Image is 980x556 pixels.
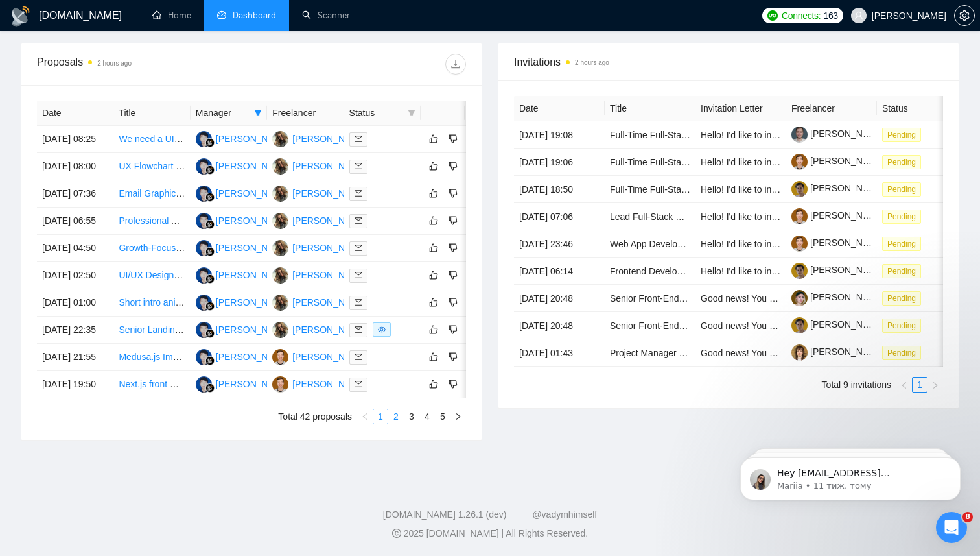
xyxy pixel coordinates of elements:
th: Title [113,101,190,126]
span: left [361,413,369,420]
img: gigradar-bm.png [205,247,215,256]
a: 1 [373,409,388,424]
a: Project Manager Needed for Solana NFT Crypto Company [610,348,845,358]
img: TS [272,267,288,284]
td: [DATE] 20:48 [514,312,605,339]
td: [DATE] 08:25 [37,126,113,153]
span: left [900,381,908,389]
a: Medusa.js Implementation for Next.js & Keycloak Platform [119,352,352,362]
span: like [429,379,438,389]
td: Next.js front Developer for Hotel Management Application [113,371,190,398]
td: UX Flowchart & System Mapping Expert for Construction QA Platform [113,153,190,180]
span: 8 [962,512,973,522]
a: [PERSON_NAME] [791,183,885,193]
a: PS[PERSON_NAME] [272,378,367,389]
span: like [429,352,438,362]
a: Full-Time Full-Stack Developer for SaaS Business [610,184,811,195]
time: 2 hours ago [97,60,132,67]
td: Full-Time Full-Stack Developer for SaaS Business [605,149,695,176]
span: filter [254,109,262,117]
a: Senior Landing Page & Banner Designer for Creator Marketplace [119,324,380,335]
a: [DOMAIN_NAME] 1.26.1 (dev) [383,509,507,520]
img: HP [196,267,212,284]
a: Frontend Developer for No-Code App Development Platform [610,266,852,276]
img: gigradar-bm.png [205,302,215,311]
a: Senior Front-End Developer (Next.js) — Real-Estate Ops MVP [610,320,862,331]
a: setting [954,10,975,21]
span: Pending [882,182,921,197]
p: Message from Mariia, sent 11 тиж. тому [56,50,224,62]
td: [DATE] 02:50 [37,262,113,289]
li: 1 [912,377,927,393]
a: 1 [913,378,927,392]
img: HP [196,158,212,175]
a: Full-Time Full-Stack Developer for SaaS Business [610,157,811,167]
img: TS [272,295,288,311]
button: like [426,376,441,392]
a: 3 [404,409,419,424]
div: [PERSON_NAME] [216,159,290,173]
td: [DATE] 19:06 [514,149,605,176]
a: [PERSON_NAME] [791,156,885,166]
td: Growth-Focused UX/UI Designer for Landing Pages and Affiliate Widgets [113,235,190,262]
img: gigradar-bm.png [205,329,215,338]
a: Professional Animated GIFs for SaaS Platform Features [119,215,344,226]
a: Growth-Focused UX/UI Designer for Landing Pages and Affiliate Widgets [119,243,412,253]
img: c1QJQCDuws98iMFyDTvze42migQQ0mwv3jKvRwChQc0RsDbwJSSa6H9XjjYV7k9a2O [791,236,808,252]
a: 2 [389,409,403,424]
a: Pending [882,320,926,330]
img: gigradar-bm.png [205,165,215,175]
a: HP[PERSON_NAME] [196,351,290,361]
a: TS[PERSON_NAME] [272,324,367,334]
span: mail [355,380,362,388]
span: mail [355,162,362,170]
a: Pending [882,129,926,139]
li: Total 9 invitations [822,377,891,393]
img: HP [196,213,212,229]
span: dislike [449,379,458,389]
span: like [429,297,438,308]
a: Email Graphic Designer (Figma + Klaviyo) [119,188,288,199]
button: dislike [445,186,461,201]
span: mail [355,298,362,306]
img: HP [196,376,212,393]
span: right [454,413,462,420]
span: like [429,215,438,226]
td: [DATE] 06:14 [514,258,605,285]
img: TS [272,186,288,202]
a: homeHome [152,10,191,21]
a: TS[PERSON_NAME] [272,269,367,280]
img: logo [10,6,31,27]
a: 4 [420,409,434,424]
button: dislike [445,295,461,310]
th: Title [605,96,695,121]
th: Status [877,96,968,121]
span: dislike [449,243,458,253]
a: [PERSON_NAME] [791,319,885,330]
td: Senior Landing Page & Banner Designer for Creator Marketplace [113,317,190,344]
td: Project Manager Needed for Solana NFT Crypto Company [605,339,695,367]
iframe: Intercom notifications повідомлення [721,430,980,521]
img: gigradar-bm.png [205,138,215,147]
span: Pending [882,346,921,360]
img: gigradar-bm.png [205,383,215,393]
a: Next.js front Developer for Hotel Management Application [119,379,349,389]
span: mail [355,271,362,279]
a: TS[PERSON_NAME] [272,296,367,307]
button: setting [954,5,975,26]
a: We need a UI/UX designer (e-commerce sites, apps, etc) [119,134,349,144]
a: UX Flowchart & System Mapping Expert for Construction QA Platform [119,161,399,171]
span: like [429,270,438,280]
li: Previous Page [357,409,373,424]
span: filter [251,103,264,123]
a: HP[PERSON_NAME] [196,324,290,334]
span: dislike [449,270,458,280]
span: user [854,11,863,20]
img: HP [196,131,212,147]
div: [PERSON_NAME] [216,295,290,309]
li: 1 [373,409,388,424]
span: Dashboard [233,10,276,21]
span: Pending [882,237,921,251]
a: Short intro animation (6–7 seconds) for our mobile app. [119,297,340,308]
